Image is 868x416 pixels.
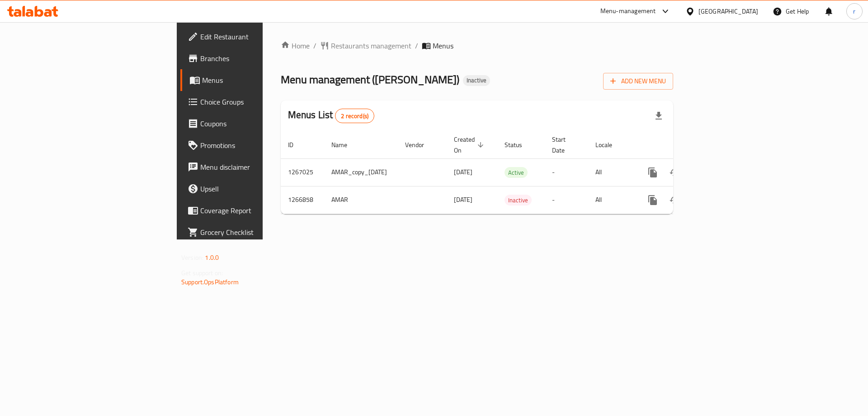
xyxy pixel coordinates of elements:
[505,195,532,206] span: Inactive
[180,178,322,200] a: Upsell
[545,186,588,214] td: -
[181,252,203,263] span: Version:
[200,140,315,151] span: Promotions
[595,139,624,150] span: Locale
[205,252,219,263] span: 1.0.0
[415,40,418,51] li: /
[180,200,322,221] a: Coverage Report
[180,26,322,48] a: Edit Restaurant
[600,6,656,17] div: Menu-management
[200,53,315,64] span: Branches
[320,40,411,51] a: Restaurants management
[505,167,528,178] span: Active
[200,162,315,172] span: Menu disclaimer
[505,139,534,150] span: Status
[200,118,315,129] span: Coupons
[180,113,322,134] a: Coupons
[180,156,322,178] a: Menu disclaimer
[552,134,577,156] span: Start Date
[331,40,411,51] span: Restaurants management
[200,183,315,194] span: Upsell
[181,267,223,279] span: Get support on:
[180,48,322,69] a: Branches
[433,40,453,51] span: Menus
[664,162,685,183] button: Change Status
[200,205,315,216] span: Coverage Report
[635,131,736,159] th: Actions
[454,134,486,156] span: Created On
[331,139,359,150] span: Name
[853,6,855,16] span: r
[463,77,490,84] span: Inactive
[454,194,472,206] span: [DATE]
[200,227,315,238] span: Grocery Checklist
[642,162,664,183] button: more
[200,31,315,42] span: Edit Restaurant
[545,158,588,186] td: -
[202,75,315,86] span: Menus
[180,221,322,243] a: Grocery Checklist
[200,96,315,107] span: Choice Groups
[505,195,532,206] div: Inactive
[335,112,374,120] span: 2 record(s)
[664,189,685,211] button: Change Status
[288,108,374,123] h2: Menus List
[180,91,322,113] a: Choice Groups
[648,105,670,127] div: Export file
[324,186,398,214] td: AMAR
[180,69,322,91] a: Menus
[610,76,666,87] span: Add New Menu
[281,131,736,214] table: enhanced table
[454,166,472,178] span: [DATE]
[281,69,459,90] span: Menu management ( [PERSON_NAME] )
[698,6,758,16] div: [GEOGRAPHIC_DATA]
[181,276,239,288] a: Support.OpsPlatform
[505,167,528,178] div: Active
[180,134,322,156] a: Promotions
[588,186,635,214] td: All
[603,73,673,90] button: Add New Menu
[405,139,436,150] span: Vendor
[288,139,305,150] span: ID
[463,75,490,86] div: Inactive
[335,109,374,123] div: Total records count
[642,189,664,211] button: more
[588,158,635,186] td: All
[281,40,673,51] nav: breadcrumb
[324,158,398,186] td: AMAR_copy_[DATE]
